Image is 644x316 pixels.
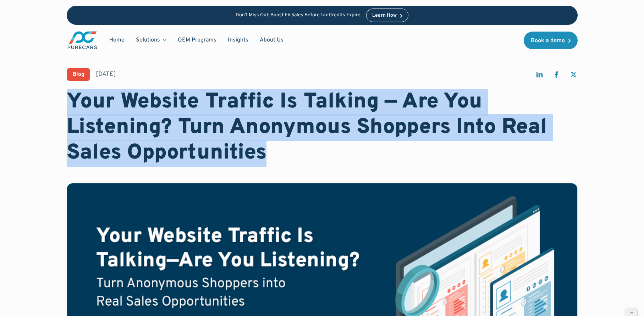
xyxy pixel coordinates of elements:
[531,38,565,44] div: Book a demo
[72,72,84,77] div: Blog
[569,70,578,82] a: share on twitter
[236,12,360,18] p: Don’t Miss Out: Boost EV Sales Before Tax Credits Expire
[366,9,408,22] a: Learn How
[172,33,222,47] a: OEM Programs
[104,33,130,47] a: Home
[524,32,578,49] a: Book a demo
[535,70,544,82] a: share on linkedin
[130,33,172,47] div: Solutions
[222,33,254,47] a: Insights
[96,70,116,79] div: [DATE]
[254,33,289,47] a: About Us
[372,13,397,18] div: Learn How
[67,89,578,166] h1: Your Website Traffic Is Talking — Are You Listening? Turn Anonymous Shoppers Into Real Sales Oppo...
[67,31,98,50] img: purecars logo
[136,36,160,44] div: Solutions
[552,70,561,82] a: share on facebook
[67,31,98,50] a: main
